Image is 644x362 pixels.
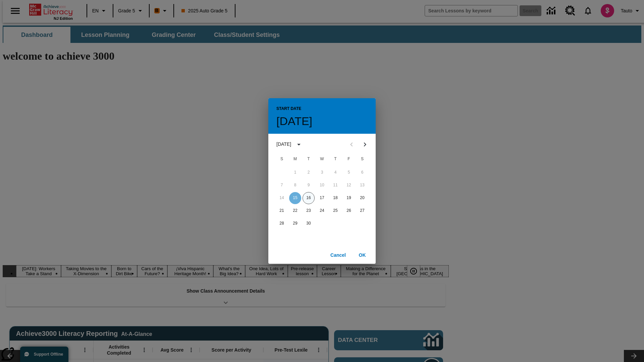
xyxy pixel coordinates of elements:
[329,192,341,204] button: 18
[276,114,312,128] h4: [DATE]
[356,153,368,166] span: Saturday
[343,205,355,217] button: 26
[276,153,288,166] span: Sunday
[316,192,328,204] button: 17
[343,192,355,204] button: 19
[316,153,328,166] span: Wednesday
[352,249,373,261] button: OK
[343,153,355,166] span: Friday
[293,139,305,150] button: calendar view is open, switch to year view
[303,192,315,204] button: 16
[329,205,341,217] button: 25
[289,153,301,166] span: Monday
[303,205,315,217] button: 23
[329,153,341,166] span: Thursday
[356,205,368,217] button: 27
[276,104,301,114] span: Start Date
[289,218,301,230] button: 29
[316,205,328,217] button: 24
[356,192,368,204] button: 20
[303,153,315,166] span: Tuesday
[276,141,291,148] div: [DATE]
[303,218,315,230] button: 30
[358,138,372,151] button: Next month
[276,205,288,217] button: 21
[327,249,349,261] button: Cancel
[289,205,301,217] button: 22
[276,218,288,230] button: 28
